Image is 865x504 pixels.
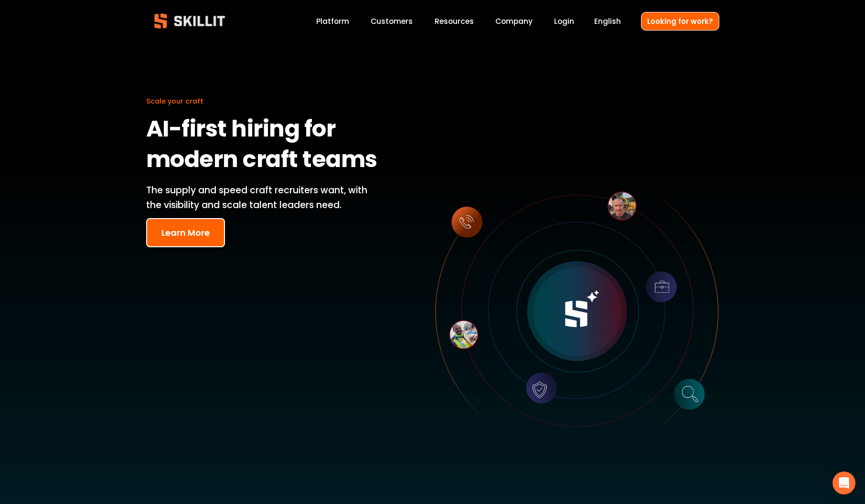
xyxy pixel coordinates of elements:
[495,15,533,28] a: Company
[435,16,474,27] span: Resources
[146,96,203,106] span: Scale your craft
[641,12,719,31] a: Looking for work?
[833,472,855,494] div: Open Intercom Messenger
[554,15,574,28] a: Login
[594,16,621,27] span: English
[316,15,349,28] a: Platform
[371,15,413,28] a: Customers
[594,15,621,28] div: language picker
[146,183,382,212] p: The supply and speed craft recruiters want, with the visibility and scale talent leaders need.
[146,218,225,247] button: Learn More
[146,7,233,35] img: Skillit
[146,111,377,181] strong: AI-first hiring for modern craft teams
[435,15,474,28] a: folder dropdown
